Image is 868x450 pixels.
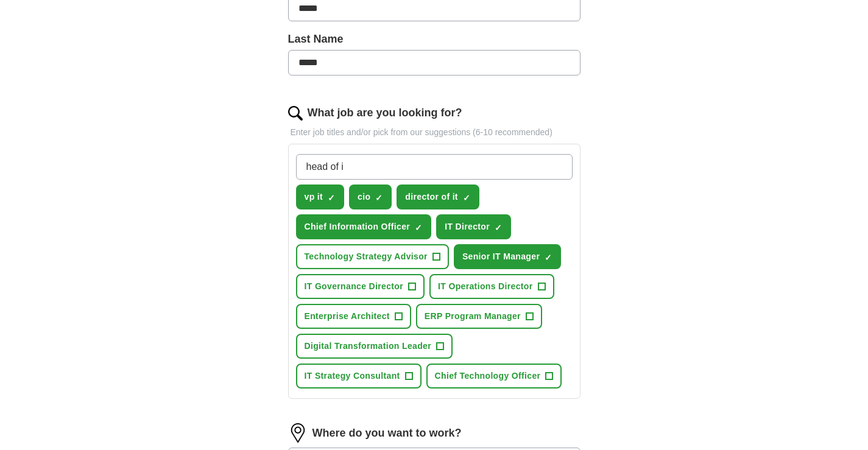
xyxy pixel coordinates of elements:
span: Enterprise Architect [305,310,390,323]
span: ✓ [495,223,502,233]
button: IT Strategy Consultant [296,364,422,388]
button: Enterprise Architect [296,304,411,329]
label: Where do you want to work? [312,425,462,441]
button: director of it✓ [397,185,479,209]
button: Technology Strategy Advisor [296,244,449,269]
button: IT Governance Director [296,274,425,299]
button: cio✓ [349,185,392,209]
button: vp it✓ [296,185,345,209]
span: director of it [405,191,458,203]
button: Chief Information Officer✓ [296,214,432,239]
span: ✓ [463,193,470,203]
button: Senior IT Manager✓ [454,244,561,269]
img: search.png [288,106,303,121]
span: cio [358,191,370,203]
span: IT Strategy Consultant [305,370,400,382]
span: ✓ [328,193,335,203]
img: location.png [288,423,308,443]
span: ✓ [545,253,552,262]
label: What job are you looking for? [308,105,462,121]
span: ✓ [415,223,422,233]
span: ✓ [375,193,383,203]
button: ERP Program Manager [416,304,542,329]
p: Enter job titles and/or pick from our suggestions (6-10 recommended) [288,126,580,139]
input: Type a job title and press enter [296,154,573,180]
label: Last Name [288,31,580,47]
button: Digital Transformation Leader [296,334,453,359]
span: vp it [305,191,323,203]
span: ERP Program Manager [425,310,521,323]
span: Senior IT Manager [462,250,540,263]
span: IT Operations Director [438,280,533,293]
span: IT Director [445,220,490,233]
button: IT Operations Director [429,274,554,299]
span: Chief Information Officer [305,220,411,233]
button: Chief Technology Officer [426,364,562,388]
button: IT Director✓ [436,214,511,239]
span: Digital Transformation Leader [305,340,432,353]
span: Chief Technology Officer [435,370,541,382]
span: IT Governance Director [305,280,404,293]
span: Technology Strategy Advisor [305,250,428,263]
